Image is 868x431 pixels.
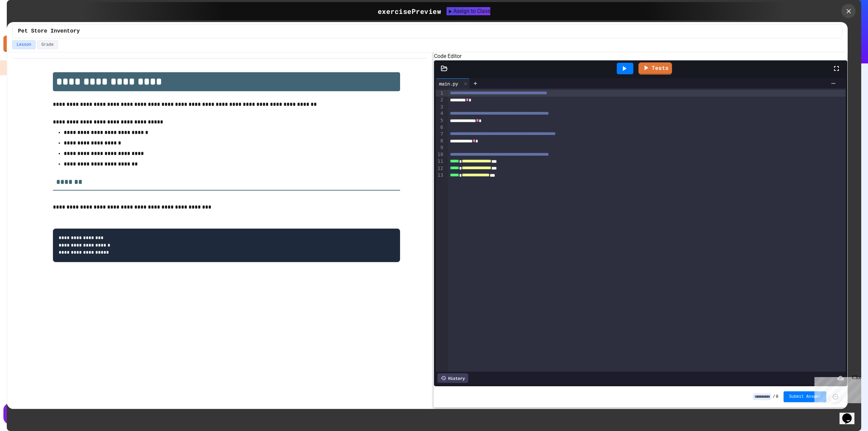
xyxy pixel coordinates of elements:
[436,138,444,144] div: 8
[436,131,444,138] div: 7
[378,6,441,16] div: exercise Preview
[436,78,470,89] div: main.py
[3,3,47,43] div: Chat with us now!Close
[447,7,490,15] button: Assign to Class
[436,97,444,103] div: 2
[776,394,778,399] span: 0
[436,110,444,117] div: 4
[18,27,80,35] span: Pet Store Inventory
[840,404,861,424] iframe: chat widget
[434,52,847,60] h6: Code Editor
[812,374,861,403] iframe: chat widget
[789,394,821,399] span: Submit Answer
[436,104,444,111] div: 3
[784,391,826,402] button: Submit Answer
[773,394,775,399] span: /
[436,117,444,124] div: 5
[436,172,444,179] div: 13
[436,80,461,87] div: main.py
[436,124,444,131] div: 6
[37,40,58,49] button: Grade
[436,158,444,165] div: 11
[436,151,444,158] div: 10
[436,165,444,172] div: 12
[436,144,444,151] div: 9
[638,62,672,75] a: Tests
[437,373,468,383] div: History
[12,40,36,49] button: Lesson
[436,90,444,97] div: 1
